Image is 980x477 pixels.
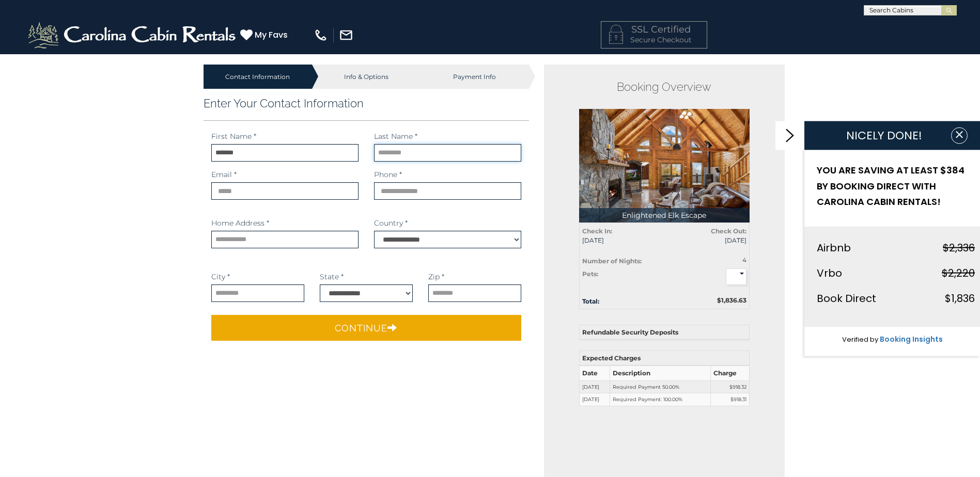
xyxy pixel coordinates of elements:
a: Booking Insights [880,333,943,344]
th: Expected Charges [579,351,749,366]
td: [DATE] [579,393,610,406]
div: $1,836.63 [664,296,754,305]
h2: Booking Overview [579,80,750,93]
h3: Enter Your Contact Information [204,97,530,110]
strong: Total: [582,297,599,305]
strong: Pets: [582,270,598,278]
strong: Check In: [582,227,612,235]
img: White-1-2.png [26,20,240,51]
div: $1,836 [945,289,975,307]
h4: SSL Certified [609,25,699,35]
span: Book Direct [817,291,876,305]
td: [DATE] [579,380,610,393]
label: Phone * [374,169,402,180]
a: My Favs [240,28,290,42]
button: Continue [211,315,522,341]
label: Country * [374,218,408,228]
strong: Check Out: [711,227,746,235]
div: 4 [702,256,746,264]
img: mail-regular-white.png [339,28,353,42]
h1: NICELY DONE! [817,130,951,142]
th: Date [579,365,610,380]
span: My Favs [255,28,288,41]
p: Enlightened Elk Escape [579,208,750,222]
label: State * [320,272,344,282]
label: Email * [211,169,237,180]
span: [DATE] [672,236,746,245]
label: First Name * [211,131,256,141]
img: LOCKICON1.png [609,25,623,44]
span: [DATE] [582,236,657,245]
th: Charge [710,365,749,380]
strike: $2,220 [942,265,975,280]
strong: Number of Nights: [582,257,642,265]
label: Zip * [428,272,444,282]
td: $918.31 [710,393,749,406]
th: Description [610,365,710,380]
td: Required Payment: 100.00% [610,393,710,406]
strike: $2,336 [943,240,975,255]
th: Refundable Security Deposits [579,325,749,340]
img: phone-regular-white.png [314,28,328,42]
div: Airbnb [817,239,851,256]
img: 1714399476_thumbnail.jpeg [579,109,750,222]
td: Required Payment 50.00% [610,380,710,393]
div: Vrbo [817,264,842,281]
label: Home Address * [211,218,269,228]
td: $918.32 [710,380,749,393]
h2: YOU ARE SAVING AT LEAST $384 BY BOOKING DIRECT WITH CAROLINA CABIN RENTALS! [817,163,975,210]
span: Verified by [842,334,878,344]
label: Last Name * [374,131,417,141]
p: Secure Checkout [609,35,699,45]
label: City * [211,272,230,282]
